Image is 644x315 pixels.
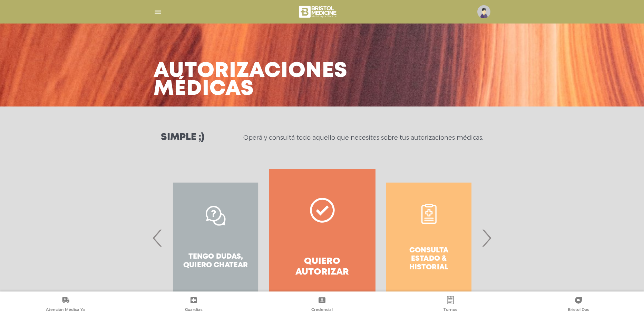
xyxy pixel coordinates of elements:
[46,307,85,313] span: Atención Médica Ya
[443,307,457,313] span: Turnos
[161,133,204,142] h3: Simple ;)
[1,296,130,314] a: Atención Médica Ya
[386,296,515,314] a: Turnos
[258,296,386,314] a: Credencial
[298,3,339,20] img: bristol-medicine-blanco.png
[154,62,348,98] h3: Autorizaciones médicas
[568,307,589,313] span: Bristol Doc
[154,8,162,16] img: Cober_menu-lines-white.svg
[269,169,375,307] a: Quiero autorizar
[514,296,643,314] a: Bristol Doc
[311,307,333,313] span: Credencial
[243,133,483,142] p: Operá y consultá todo aquello que necesites sobre tus autorizaciones médicas.
[477,5,490,18] img: profile-placeholder.svg
[130,296,258,314] a: Guardias
[480,219,493,257] span: Next
[281,256,363,278] h4: Quiero autorizar
[185,307,203,313] span: Guardias
[151,219,164,257] span: Previous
